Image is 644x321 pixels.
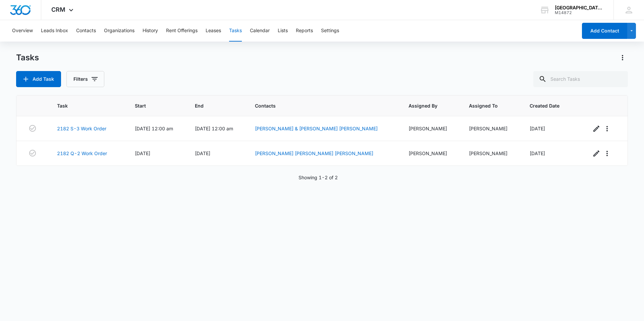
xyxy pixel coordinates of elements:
[530,102,566,109] span: Created Date
[255,126,378,131] a: [PERSON_NAME] & [PERSON_NAME] [PERSON_NAME]
[255,150,373,156] a: [PERSON_NAME] [PERSON_NAME] [PERSON_NAME]
[206,20,221,42] button: Leases
[555,10,604,15] div: account id
[469,125,513,132] div: [PERSON_NAME]
[16,71,61,87] button: Add Task
[66,71,104,87] button: Filters
[135,150,150,156] span: [DATE]
[617,52,628,63] button: Actions
[555,5,604,10] div: account name
[12,20,33,42] button: Overview
[16,53,39,63] h1: Tasks
[76,20,96,42] button: Contacts
[229,20,242,42] button: Tasks
[195,126,233,131] span: [DATE] 12:00 am
[530,150,545,156] span: [DATE]
[321,20,339,42] button: Settings
[135,102,169,109] span: Start
[57,125,106,132] a: 2182 S-3 Work Order
[166,20,198,42] button: Rent Offerings
[255,102,383,109] span: Contacts
[533,71,628,87] input: Search Tasks
[278,20,288,42] button: Lists
[409,102,443,109] span: Assigned By
[409,125,453,132] div: [PERSON_NAME]
[51,6,65,13] span: CRM
[296,20,313,42] button: Reports
[41,20,68,42] button: Leads Inbox
[135,126,173,131] span: [DATE] 12:00 am
[195,150,210,156] span: [DATE]
[469,102,503,109] span: Assigned To
[57,102,109,109] span: Task
[409,150,453,157] div: [PERSON_NAME]
[57,150,107,157] a: 2182 Q-2 Work Order
[143,20,158,42] button: History
[530,126,545,131] span: [DATE]
[469,150,513,157] div: [PERSON_NAME]
[195,102,229,109] span: End
[104,20,135,42] button: Organizations
[299,174,338,181] p: Showing 1-2 of 2
[250,20,270,42] button: Calendar
[582,23,627,39] button: Add Contact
